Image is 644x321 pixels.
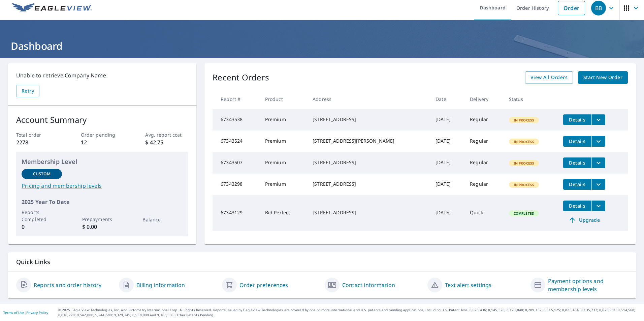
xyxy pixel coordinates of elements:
[510,118,539,122] span: In Process
[430,174,464,195] td: [DATE]
[260,195,307,231] td: Bid Perfect
[34,281,101,289] a: Reports and order history
[510,211,538,216] span: Completed
[591,157,605,168] button: filesDropdownBtn-67343507
[260,109,307,131] td: Premium
[22,209,62,223] p: Reports Completed
[430,195,464,231] td: [DATE]
[567,203,587,209] span: Details
[430,89,464,109] th: Date
[213,71,269,84] p: Recent Orders
[464,89,504,109] th: Delivery
[567,116,587,123] span: Details
[530,73,568,82] span: View All Orders
[26,310,48,315] a: Privacy Policy
[239,281,288,289] a: Order preferences
[22,198,183,206] p: 2025 Year To Date
[525,71,573,84] a: View All Orders
[260,152,307,174] td: Premium
[567,181,587,187] span: Details
[583,73,622,82] span: Start New Order
[342,281,395,289] a: Contact information
[563,201,591,211] button: detailsBtn-67343129
[145,138,188,146] p: $ 42.75
[563,136,591,147] button: detailsBtn-67343524
[567,159,587,166] span: Details
[313,116,425,123] div: [STREET_ADDRESS]
[16,258,628,266] p: Quick Links
[213,89,259,109] th: Report #
[8,39,636,53] h1: Dashboard
[81,138,124,146] p: 12
[313,181,425,187] div: [STREET_ADDRESS]
[563,157,591,168] button: detailsBtn-67343507
[578,71,628,84] a: Start New Order
[313,138,425,144] div: [STREET_ADDRESS][PERSON_NAME]
[82,216,123,223] p: Prepayments
[307,89,430,109] th: Address
[464,131,504,152] td: Regular
[464,195,504,231] td: Quick
[591,136,605,147] button: filesDropdownBtn-67343524
[213,131,259,152] td: 67343524
[136,281,185,289] a: Billing information
[16,85,39,97] button: Retry
[213,109,259,131] td: 67343538
[142,216,183,223] p: Balance
[213,152,259,174] td: 67343507
[22,223,62,231] p: 0
[22,157,183,166] p: Membership Level
[504,89,558,109] th: Status
[563,215,605,225] a: Upgrade
[464,174,504,195] td: Regular
[563,114,591,125] button: detailsBtn-67343538
[16,114,188,126] p: Account Summary
[558,1,585,15] a: Order
[16,71,188,79] p: Unable to retrieve Company Name
[260,174,307,195] td: Premium
[16,131,59,138] p: Total order
[464,109,504,131] td: Regular
[260,89,307,109] th: Product
[430,152,464,174] td: [DATE]
[16,138,59,146] p: 2278
[510,182,539,187] span: In Process
[591,201,605,211] button: filesDropdownBtn-67343129
[58,308,641,318] p: © 2025 Eagle View Technologies, Inc. and Pictometry International Corp. All Rights Reserved. Repo...
[548,277,628,293] a: Payment options and membership levels
[213,174,259,195] td: 67343298
[591,1,606,15] div: BB
[22,182,183,190] a: Pricing and membership levels
[213,195,259,231] td: 67343129
[81,131,124,138] p: Order pending
[567,138,587,144] span: Details
[313,159,425,166] div: [STREET_ADDRESS]
[567,216,601,224] span: Upgrade
[22,87,34,95] span: Retry
[445,281,491,289] a: Text alert settings
[260,131,307,152] td: Premium
[33,171,51,177] p: Custom
[510,139,539,144] span: In Process
[313,209,425,216] div: [STREET_ADDRESS]
[3,310,24,315] a: Terms of Use
[82,223,123,231] p: $ 0.00
[464,152,504,174] td: Regular
[430,131,464,152] td: [DATE]
[591,179,605,190] button: filesDropdownBtn-67343298
[563,179,591,190] button: detailsBtn-67343298
[145,131,188,138] p: Avg. report cost
[510,161,539,166] span: In Process
[430,109,464,131] td: [DATE]
[12,3,92,13] img: EV Logo
[3,311,48,315] p: |
[591,114,605,125] button: filesDropdownBtn-67343538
